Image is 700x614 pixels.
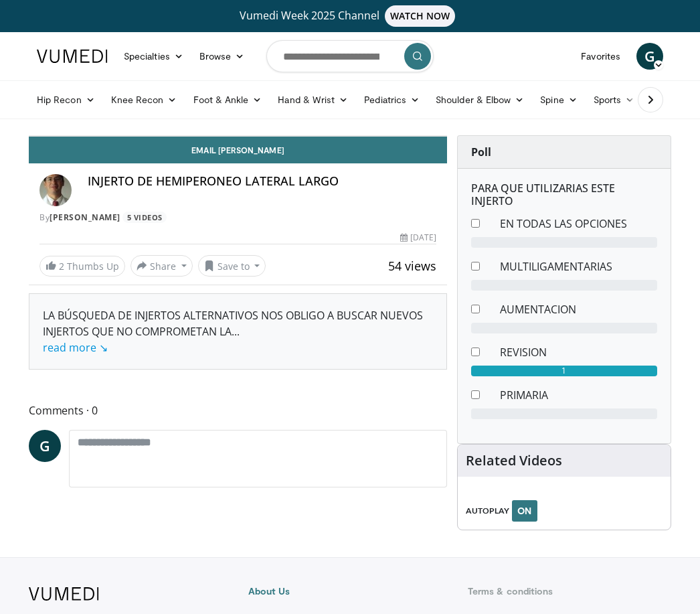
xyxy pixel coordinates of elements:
dd: EN TODAS LAS OPCIONES [490,216,667,232]
img: VuMedi Logo [37,50,108,63]
dd: PRIMARIA [490,387,667,403]
a: Foot & Ankle [185,86,270,113]
a: Sports [586,86,643,113]
a: 2 Thumbs Up [39,256,125,277]
a: Specialties [116,43,191,70]
span: Comments 0 [29,402,447,419]
button: Share [130,255,193,277]
a: G [29,430,61,462]
img: Avatar [39,174,72,206]
a: About Us [248,585,452,598]
div: 1 [471,366,657,376]
img: VuMedi Logo [29,587,99,601]
dd: AUMENTACION [490,301,667,317]
a: Email [PERSON_NAME] [29,137,447,163]
a: Terms & conditions [468,585,671,598]
button: Save to [198,255,266,277]
h4: INJERTO DE HEMIPERONEO LATERAL LARGO [88,174,436,189]
a: Favorites [573,43,628,70]
a: Hip Recon [29,86,103,113]
div: LA BÚSQUEDA DE INJERTOS ALTERNATIVOS NOS OBLIGO A BUSCAR NUEVOS INJERTOS QUE NO COMPROMETAN LA [43,307,433,356]
span: AUTOPLAY [466,505,509,517]
a: 5 Videos [122,212,167,223]
span: WATCH NOW [385,5,456,27]
h6: PARA QUE UTILIZARIAS ESTE INJERTO [471,182,657,208]
a: Pediatrics [356,86,428,113]
dd: REVISION [490,344,667,360]
a: [PERSON_NAME] [50,212,120,223]
input: Search topics, interventions [266,40,434,72]
a: Shoulder & Elbow [428,86,532,113]
a: Spine [532,86,585,113]
div: By [39,212,436,224]
h4: Related Videos [466,453,562,469]
strong: Poll [471,145,491,159]
button: ON [512,500,537,522]
div: [DATE] [400,232,436,244]
dd: MULTILIGAMENTARIAS [490,258,667,275]
a: Vumedi Week 2025 ChannelWATCH NOW [29,5,671,27]
a: Hand & Wrist [270,86,356,113]
span: 54 views [388,258,436,274]
a: Knee Recon [103,86,185,113]
span: 2 [59,260,64,273]
a: read more ↘ [43,340,108,355]
a: Browse [191,43,253,70]
a: G [636,43,663,70]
